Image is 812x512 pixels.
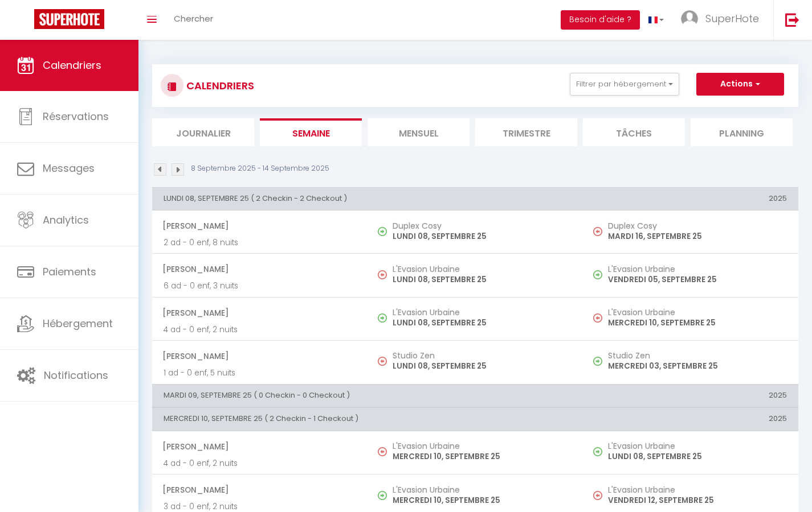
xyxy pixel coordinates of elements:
p: VENDREDI 12, SEPTEMBRE 25 [608,494,787,506]
th: MERCREDI 10, SEPTEMBRE 25 ( 2 Checkin - 1 Checkout ) [152,408,583,431]
span: [PERSON_NAME] [162,302,356,324]
p: LUNDI 08, SEPTEMBRE 25 [393,360,572,372]
p: 6 ad - 0 enf, 3 nuits [164,280,356,292]
h5: L'Evasion Urbaine [393,265,572,274]
h5: Studio Zen [393,351,572,360]
span: Analytics [43,213,89,227]
p: VENDREDI 05, SEPTEMBRE 25 [608,274,787,286]
p: 2 ad - 0 enf, 8 nuits [164,237,356,249]
p: LUNDI 08, SEPTEMBRE 25 [608,451,787,463]
img: NO IMAGE [378,357,387,366]
span: Paiements [43,265,96,279]
th: LUNDI 08, SEPTEMBRE 25 ( 2 Checkin - 2 Checkout ) [152,187,583,210]
th: 2025 [583,408,798,431]
th: 2025 [583,187,798,210]
li: Planning [691,118,793,146]
li: Journalier [152,118,254,146]
p: 4 ad - 0 enf, 2 nuits [164,324,356,336]
span: Chercher [174,13,213,24]
h5: L'Evasion Urbaine [608,265,787,274]
h5: Duplex Cosy [393,221,572,230]
li: Mensuel [368,118,470,146]
p: MERCREDI 10, SEPTEMBRE 25 [393,451,572,463]
button: Actions [696,73,784,96]
li: Trimestre [475,118,577,146]
th: MARDI 09, SEPTEMBRE 25 ( 0 Checkin - 0 Checkout ) [152,384,583,407]
img: NO IMAGE [593,491,602,500]
h5: L'Evasion Urbaine [393,441,572,451]
img: NO IMAGE [593,227,602,236]
button: Ouvrir le widget de chat LiveChat [9,5,43,39]
p: 4 ad - 0 enf, 2 nuits [164,457,356,469]
img: logout [785,13,799,27]
img: ... [681,10,698,27]
span: [PERSON_NAME] [162,258,356,280]
button: Besoin d'aide ? [561,10,640,30]
img: NO IMAGE [378,270,387,279]
p: LUNDI 08, SEPTEMBRE 25 [393,274,572,286]
img: NO IMAGE [593,270,602,279]
h5: L'Evasion Urbaine [393,485,572,494]
span: Messages [43,161,95,175]
span: Réservations [43,109,109,123]
li: Semaine [260,118,362,146]
img: NO IMAGE [593,447,602,456]
span: Notifications [44,368,108,382]
span: Calendriers [43,58,101,72]
h5: L'Evasion Urbaine [608,308,787,317]
p: 1 ad - 0 enf, 5 nuits [164,367,356,379]
span: [PERSON_NAME] [162,345,356,367]
h5: L'Evasion Urbaine [393,308,572,317]
h5: L'Evasion Urbaine [608,485,787,494]
img: NO IMAGE [593,313,602,323]
h5: Studio Zen [608,351,787,360]
button: Filtrer par hébergement [570,73,679,96]
span: Hébergement [43,316,113,331]
p: MERCREDI 10, SEPTEMBRE 25 [608,317,787,329]
th: 2025 [583,384,798,407]
h3: CALENDRIERS [183,73,254,98]
p: MERCREDI 10, SEPTEMBRE 25 [393,494,572,506]
span: [PERSON_NAME] [162,215,356,237]
li: Tâches [583,118,685,146]
img: NO IMAGE [593,357,602,366]
h5: Duplex Cosy [608,221,787,230]
h5: L'Evasion Urbaine [608,441,787,451]
p: MERCREDI 03, SEPTEMBRE 25 [608,360,787,372]
p: MARDI 16, SEPTEMBRE 25 [608,230,787,242]
p: LUNDI 08, SEPTEMBRE 25 [393,230,572,242]
p: 8 Septembre 2025 - 14 Septembre 2025 [191,163,329,174]
img: Super Booking [34,9,104,29]
p: LUNDI 08, SEPTEMBRE 25 [393,317,572,329]
span: [PERSON_NAME] [162,436,356,457]
img: NO IMAGE [378,447,387,456]
span: SuperHote [705,11,759,26]
span: [PERSON_NAME] [162,479,356,501]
